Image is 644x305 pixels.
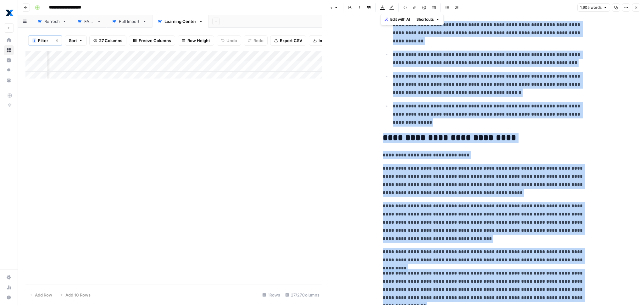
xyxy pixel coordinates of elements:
a: Learning Center [152,15,208,28]
a: Usage [4,282,14,292]
span: Row Height [187,37,210,44]
span: Export CSV [280,37,302,44]
button: Redo [244,35,268,46]
div: Refresh [44,18,60,25]
a: Full Import [107,15,152,28]
div: 27/27 Columns [283,290,322,300]
a: FAQs [72,15,107,28]
button: Export CSV [270,35,306,46]
button: Shortcuts [414,15,442,24]
span: Add 10 Rows [65,292,91,298]
a: Browse [4,45,14,55]
span: Import CSV [319,37,341,44]
button: Edit with AI [382,15,413,24]
a: Opportunities [4,65,14,75]
span: Sort [69,37,77,44]
a: Refresh [32,15,72,28]
button: 1,905 words [577,3,610,12]
button: 1Filter [28,35,52,46]
span: Edit with AI [390,17,410,22]
a: Insights [4,55,14,65]
div: 1 Rows [260,290,283,300]
button: Import CSV [309,35,345,46]
div: Full Import [119,18,140,25]
a: Settings [4,272,14,282]
span: 1 [33,38,35,43]
button: Add Row [25,290,56,300]
span: Shortcuts [416,17,434,22]
button: Sort [65,35,87,46]
span: Freeze Columns [139,37,171,44]
span: 27 Columns [99,37,122,44]
span: Redo [253,37,264,44]
div: Learning Center [164,18,196,25]
span: Add Row [35,292,52,298]
button: Row Height [178,35,214,46]
span: 1,905 words [580,5,602,10]
a: Home [4,35,14,45]
a: Your Data [4,75,14,85]
button: Add 10 Rows [56,290,94,300]
button: Undo [217,35,241,46]
button: 27 Columns [89,35,126,46]
button: Help + Support [4,292,14,302]
span: Undo [226,37,237,44]
img: MaintainX Logo [4,7,15,19]
button: Freeze Columns [129,35,175,46]
div: FAQs [84,18,94,25]
span: Filter [38,37,48,44]
button: Workspace: MaintainX [4,5,14,21]
div: 1 [32,38,36,43]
